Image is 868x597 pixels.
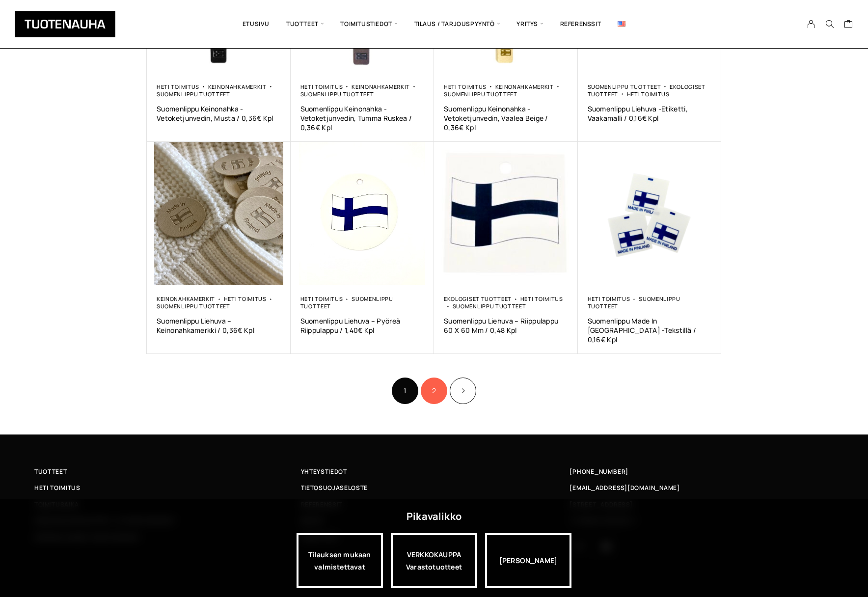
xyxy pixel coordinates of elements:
[444,104,568,132] a: Suomenlippu Keinonahka -Vetoketjunvedin, Vaalea Beige / 0,36€ Kpl
[157,90,230,98] a: Suomenlippu tuotteet
[618,21,625,27] img: English
[453,302,526,310] a: Suomenlippu tuotteet
[157,104,281,123] a: Suomenlippu Keinonahka -Vetoketjunvedin, Musta / 0,36€ Kpl
[34,483,301,493] a: Heti toimitus
[300,295,343,302] a: Heti toimitus
[570,466,628,477] a: [PHONE_NUMBER]
[391,533,477,588] a: VERKKOKAUPPAVarastotuotteet
[301,466,347,477] span: Yhteystiedot
[157,295,215,302] a: Keinonahkamerkit
[300,104,425,132] a: Suomenlippu Keinonahka -Vetoketjunvedin, Tumma Ruskea / 0,36€ Kpl
[391,533,477,588] div: VERKKOKAUPPA Varastotuotteet
[147,376,721,405] nav: Product Pagination
[157,302,230,310] a: Suomenlippu tuotteet
[301,466,568,477] a: Yhteystiedot
[352,83,410,90] a: Keinonahkamerkit
[407,508,461,525] div: Pikavalikko
[300,316,425,335] a: Suomenlippu Liehuva – Pyöreä Riippulappu / 1,40€ Kpl
[34,483,81,493] span: Heti toimitus
[157,316,281,335] a: Suomenlippu Liehuva – Keinonahkamerkki / 0,36€ Kpl
[552,7,610,41] a: Referenssit
[495,83,554,90] a: Keinonahkamerkit
[588,83,705,98] a: Ekologiset tuotteet
[802,20,821,28] a: My Account
[588,83,661,90] a: Suomenlippu tuotteet
[627,90,670,98] a: Heti toimitus
[444,83,487,90] a: Heti toimitus
[301,483,568,493] a: Tietosuojaseloste
[588,316,712,344] a: Suomenlippu Made In [GEOGRAPHIC_DATA] -Tekstillä / 0,16€ Kpl
[588,295,680,310] a: Suomenlippu tuotteet
[844,19,853,31] a: Cart
[15,11,115,37] img: Tuotenauha Oy
[332,7,406,41] span: Toimitustiedot
[570,483,680,493] a: [EMAIL_ADDRESS][DOMAIN_NAME]
[588,104,712,123] a: Suomenlippu Liehuva -Etiketti, Vaakamalli / 0,16€ Kpl
[520,295,563,302] a: Heti toimitus
[392,378,418,404] span: Sivu 1
[444,90,517,98] a: Suomenlippu tuotteet
[34,466,301,477] a: Tuotteet
[444,316,568,335] a: Suomenlippu Liehuva – Riippulappu 60 X 60 Mm / 0,48 Kpl
[485,533,571,588] div: [PERSON_NAME]
[444,295,512,302] a: Ekologiset tuotteet
[300,90,374,98] a: Suomenlippu tuotteet
[820,20,839,28] button: Search
[34,466,67,477] span: Tuotteet
[297,533,383,588] a: Tilauksen mukaan valmistettavat
[208,83,267,90] a: Keinonahkamerkit
[588,295,630,302] a: Heti toimitus
[234,7,278,41] a: Etusivu
[300,83,343,90] a: Heti toimitus
[421,378,447,404] a: Sivu 2
[300,295,393,310] a: Suomenlippu tuotteet
[406,7,509,41] span: Tilaus / Tarjouspyyntö
[301,483,368,493] span: Tietosuojaseloste
[278,7,332,41] span: Tuotteet
[508,7,551,41] span: Yritys
[157,83,199,90] a: Heti toimitus
[224,295,267,302] a: Heti toimitus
